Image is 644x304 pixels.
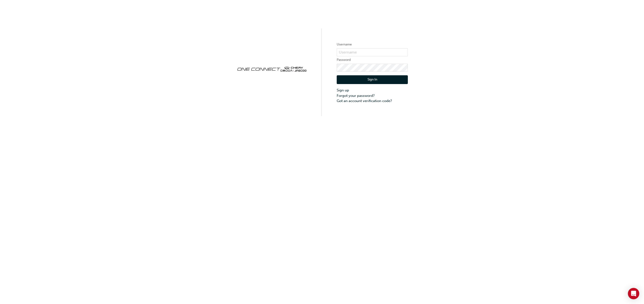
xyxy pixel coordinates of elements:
div: Open Intercom Messenger [628,288,639,299]
label: Password [337,57,408,63]
img: oneconnect [236,63,307,75]
a: Sign up [337,88,408,93]
a: Got an account verification code? [337,98,408,104]
a: Forgot your password? [337,93,408,98]
button: Sign In [337,75,408,84]
input: Username [337,48,408,56]
label: Username [337,42,408,47]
